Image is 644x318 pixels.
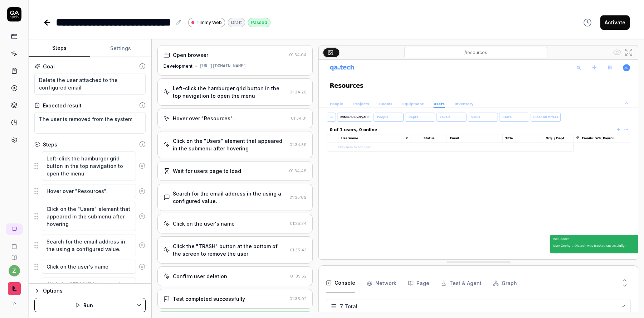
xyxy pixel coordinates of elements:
time: 01:34:48 [289,168,307,173]
div: Click on the user's name [173,220,235,227]
button: Open in full screen [623,47,634,58]
time: 01:34:04 [289,52,307,57]
time: 01:35:34 [290,221,307,226]
button: Remove step [136,260,148,274]
span: Timmy Web [196,19,222,26]
button: Show all interative elements [611,47,623,58]
time: 01:35:52 [290,274,307,279]
a: Book a call with us [3,238,25,249]
button: Page [408,273,429,293]
div: Draft [228,18,245,27]
div: Suggestions [34,277,146,307]
div: [URL][DOMAIN_NAME] [200,63,246,69]
time: 01:36:02 [289,296,307,301]
button: Run [34,298,133,312]
time: 01:34:31 [291,116,307,121]
div: Development [164,63,192,69]
button: Remove step [136,238,148,252]
div: Click the "TRASH" button at the bottom of the screen to remove the user [173,242,287,257]
div: Options [43,286,146,295]
div: Wait for users page to load [173,167,241,175]
button: Steps [29,40,90,57]
time: 01:35:09 [289,195,307,200]
button: Settings [90,40,152,57]
div: Expected result [43,102,82,109]
time: 01:35:43 [290,247,307,252]
div: Suggestions [34,202,146,231]
button: View version history [579,15,596,30]
div: Suggestions [34,234,146,256]
div: Suggestions [34,184,146,199]
time: 01:34:39 [289,142,307,147]
button: z [9,265,20,276]
div: Left-click the hamburger grid button in the top navigation to open the menu [173,85,287,100]
img: Screenshot [319,60,638,259]
div: Search for the email address in the using a configured value. [173,190,287,205]
div: Confirm user deletion [173,273,227,280]
button: Timmy Logo [3,276,25,297]
div: Passed [248,18,270,27]
button: Graph [493,273,517,293]
a: Timmy Web [188,18,225,27]
div: Click on the "Users" element that appeared in the submenu after hovering [173,137,287,152]
img: Timmy Logo [8,282,21,295]
button: Test & Agent [441,273,482,293]
button: Remove step [136,184,148,198]
button: Console [326,273,355,293]
a: Documentation [3,249,25,261]
time: 01:34:20 [289,90,307,95]
div: Suggestions [34,151,146,181]
div: Suggestions [34,259,146,274]
button: Remove step [136,159,148,173]
a: New conversation [6,223,23,235]
div: Steps [43,141,57,148]
button: Network [367,273,396,293]
button: Options [34,286,146,295]
button: Activate [600,15,630,30]
div: Test completed successfully [173,295,245,303]
div: Goal [43,63,55,70]
div: Hover over "Resources". [173,115,234,122]
div: Open browser [173,51,208,59]
button: Remove step [136,209,148,223]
